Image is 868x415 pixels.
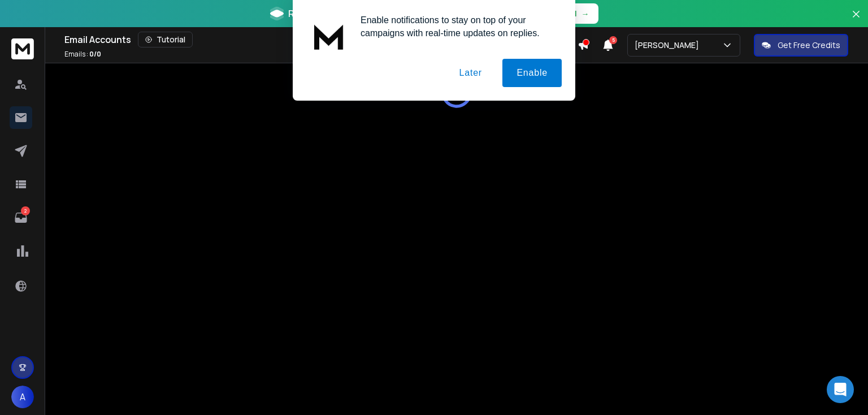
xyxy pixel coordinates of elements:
button: Later [445,59,496,87]
button: A [11,386,34,408]
div: Open Intercom Messenger [827,376,854,403]
button: Enable [502,59,562,87]
div: Enable notifications to stay on top of your campaigns with real-time updates on replies. [351,14,562,40]
p: 2 [21,206,30,215]
a: 2 [10,206,32,229]
img: notification icon [306,14,351,59]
